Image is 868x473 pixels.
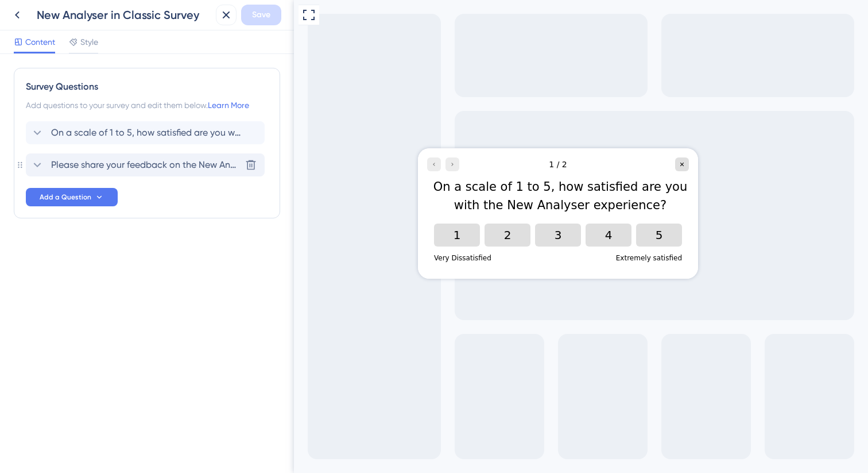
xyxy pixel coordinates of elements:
span: Save [252,8,270,22]
span: Add a Question [40,193,91,202]
span: On a scale of 1 to 5, how satisfied are you with the New Analyser experience? [51,126,241,140]
button: Add a Question [26,188,118,206]
div: Add questions to your survey and edit them below. [26,98,268,112]
iframe: UserGuiding Survey [124,148,404,279]
span: Content [25,35,55,49]
a: Learn More [208,101,249,110]
span: Please share your feedback on the New Analyser below: [51,158,241,172]
span: Style [80,35,98,49]
button: Save [241,5,281,25]
div: Survey Questions [26,80,268,94]
div: New Analyser in Classic Survey [37,7,211,23]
